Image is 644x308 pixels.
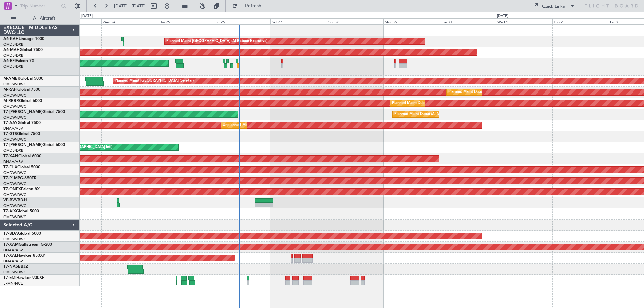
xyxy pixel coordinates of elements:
[3,82,26,87] a: OMDW/DWC
[229,1,269,11] button: Refresh
[3,126,23,131] a: DNAA/ABV
[3,165,40,169] a: T7-FHXGlobal 5000
[3,209,39,213] a: T7-AIXGlobal 5000
[81,13,93,19] div: [DATE]
[3,88,40,92] a: M-RAFIGlobal 7500
[3,176,37,180] a: T7-P1MPG-650ER
[394,109,461,119] div: Planned Maint Dubai (Al Maktoum Intl)
[3,203,26,208] a: OMDW/DWC
[3,232,41,236] a: T7-BDAGlobal 5000
[3,37,44,41] a: A6-KAHLineage 1000
[448,87,515,97] div: Planned Maint Dubai (Al Maktoum Intl)
[223,120,322,130] div: Unplanned Maint [GEOGRAPHIC_DATA] (Al Maktoum Intl)
[3,121,41,125] a: T7-AAYGlobal 7500
[3,276,16,280] span: T7-EMI
[3,93,26,98] a: OMDW/DWC
[3,214,26,220] a: OMDW/DWC
[3,265,28,269] a: T7-NASBBJ2
[3,77,43,81] a: M-AMBRGlobal 5000
[3,104,26,109] a: OMDW/DWC
[17,16,71,21] span: All Aircraft
[3,37,19,41] span: A6-KAH
[3,243,52,247] a: T7-XAMGulfstream G-200
[3,110,42,114] span: T7-[PERSON_NAME]
[542,3,565,10] div: Quick Links
[3,254,45,258] a: T7-XALHawker 850XP
[3,143,42,147] span: T7-[PERSON_NAME]
[3,88,17,92] span: M-RAFI
[3,115,26,120] a: OMDW/DWC
[440,18,496,24] div: Tue 30
[166,36,267,46] div: Planned Maint [GEOGRAPHIC_DATA] (Al Bateen Executive)
[3,53,23,58] a: OMDB/DXB
[3,187,40,191] a: T7-ONEXFalcon 8X
[3,198,18,202] span: VP-BVV
[497,13,508,19] div: [DATE]
[214,18,270,24] div: Fri 26
[3,209,16,213] span: T7-AIX
[7,13,73,24] button: All Aircraft
[270,18,327,24] div: Sat 27
[3,192,26,197] a: OMDW/DWC
[3,143,65,147] a: T7-[PERSON_NAME]Global 6000
[3,154,41,158] a: T7-XANGlobal 6000
[3,237,26,242] a: OMDW/DWC
[239,4,267,8] span: Refresh
[3,181,26,186] a: OMDW/DWC
[3,148,23,153] a: OMDB/DXB
[3,48,20,52] span: A6-MAH
[3,77,20,81] span: M-AMBR
[3,59,16,63] span: A6-EFI
[3,159,23,164] a: DNAA/ABV
[3,121,18,125] span: T7-AAY
[114,3,146,9] span: [DATE] - [DATE]
[3,170,26,175] a: OMDW/DWC
[552,18,609,24] div: Thu 2
[3,265,18,269] span: T7-NAS
[158,18,214,24] div: Thu 25
[3,232,18,236] span: T7-BDA
[3,99,19,103] span: M-RRRR
[3,259,23,264] a: DNAA/ABV
[3,254,17,258] span: T7-XAL
[3,132,40,136] a: T7-GTSGlobal 7500
[3,99,42,103] a: M-RRRRGlobal 6000
[3,270,26,275] a: OMDW/DWC
[3,154,18,158] span: T7-XAN
[496,18,552,24] div: Wed 1
[3,176,20,180] span: T7-P1MP
[383,18,440,24] div: Mon 29
[327,18,383,24] div: Sun 28
[3,48,43,52] a: A6-MAHGlobal 7500
[115,76,194,86] div: Planned Maint [GEOGRAPHIC_DATA] (Seletar)
[3,42,23,47] a: OMDB/DXB
[101,18,158,24] div: Wed 24
[529,1,578,11] button: Quick Links
[3,187,21,191] span: T7-ONEX
[3,132,17,136] span: T7-GTS
[3,110,65,114] a: T7-[PERSON_NAME]Global 7500
[3,165,17,169] span: T7-FHX
[3,137,26,142] a: OMDW/DWC
[3,59,34,63] a: A6-EFIFalcon 7X
[20,1,59,11] input: Trip Number
[3,248,23,253] a: DNAA/ABV
[3,276,44,280] a: T7-EMIHawker 900XP
[3,64,23,69] a: OMDB/DXB
[3,198,28,202] a: VP-BVVBBJ1
[3,243,19,247] span: T7-XAM
[3,281,23,286] a: LFMN/NCE
[392,98,458,108] div: Planned Maint Dubai (Al Maktoum Intl)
